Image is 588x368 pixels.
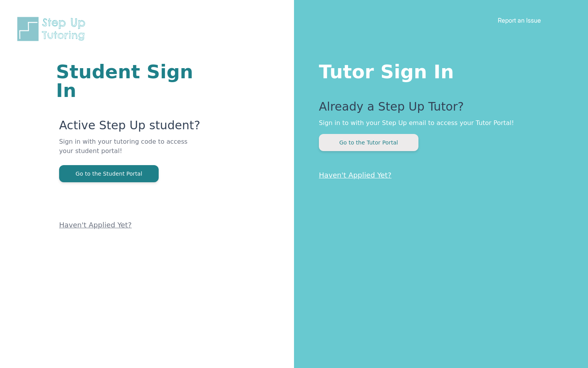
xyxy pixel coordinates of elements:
a: Haven't Applied Yet? [59,221,132,229]
p: Already a Step Up Tutor? [319,100,557,118]
p: Active Step Up student? [59,118,201,137]
a: Haven't Applied Yet? [319,171,392,179]
button: Go to the Student Portal [59,165,159,182]
button: Go to the Tutor Portal [319,134,418,151]
h1: Student Sign In [56,62,201,100]
a: Go to the Tutor Portal [319,139,418,146]
img: Step Up Tutoring horizontal logo [16,16,90,42]
p: Sign in with your tutoring code to access your student portal! [59,137,201,165]
p: Sign in to with your Step Up email to access your Tutor Portal! [319,118,557,128]
h1: Tutor Sign In [319,59,557,81]
a: Report an Issue [498,16,541,24]
a: Go to the Student Portal [59,170,159,177]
